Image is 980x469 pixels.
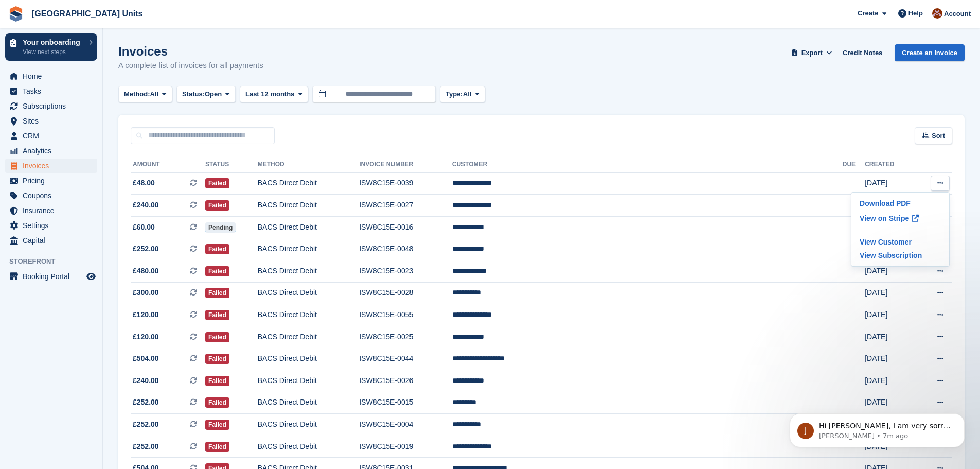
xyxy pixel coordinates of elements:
p: View Subscription [856,249,945,262]
span: All [463,89,472,99]
td: BACS Direct Debit [258,348,359,370]
span: Settings [23,218,84,233]
span: Coupons [23,188,84,203]
div: its fine now, [PERSON_NAME] have you had anything from Stripe as we havent. We have been waiting ... [37,14,198,66]
span: Failed [205,178,229,188]
a: menu [5,218,97,233]
td: BACS Direct Debit [258,392,359,414]
span: £252.00 [133,244,159,254]
span: Insurance [23,203,84,218]
iframe: Intercom notifications message [774,392,980,464]
td: BACS Direct Debit [258,436,359,458]
span: Tasks [23,84,84,98]
td: ISW8C15E-0004 [359,414,452,436]
a: Create an Invoice [895,44,965,61]
td: ISW8C15E-0055 [359,304,452,326]
span: Status: [182,89,205,99]
span: Failed [205,200,229,211]
a: menu [5,233,97,248]
span: £120.00 [133,309,159,320]
span: Method: [124,89,150,99]
a: Your onboarding View next steps [5,33,97,61]
img: stora-icon-8386f47178a22dfd0bd8f6a31ec36ba5ce8667c1dd55bd0f319d3a0aa187defe.svg [8,6,24,22]
a: Preview store [85,270,97,283]
div: Profile image for Jennifer [29,6,46,22]
button: Gif picker [32,329,41,337]
button: Method: All [118,86,172,103]
a: menu [5,114,97,128]
span: Type: [446,89,463,99]
span: Failed [205,420,229,430]
td: BACS Direct Debit [258,195,359,217]
span: Account [944,9,971,19]
td: ISW8C15E-0019 [359,436,452,458]
a: menu [5,173,97,188]
span: Failed [205,288,229,298]
div: Hi [PERSON_NAME], We've spoken to Stripe and are aware you have an active case with them, so plea... [16,81,161,182]
td: [DATE] [865,326,915,348]
button: Status: Open [176,86,236,103]
span: Sites [23,114,84,128]
span: Storefront [9,256,102,267]
span: Failed [205,310,229,320]
span: Invoices [23,159,84,173]
td: [DATE] [865,348,915,370]
th: Created [865,157,915,173]
span: Capital [23,233,84,248]
div: Jennifer says… [8,75,198,196]
button: Start recording [65,329,74,337]
p: Your onboarding [23,39,84,46]
p: View next steps [23,47,84,57]
td: [DATE] [865,370,915,392]
a: View Customer [856,235,945,249]
span: £120.00 [133,332,159,342]
div: Close [181,4,199,23]
span: Failed [205,376,229,386]
td: ISW8C15E-0027 [359,195,452,217]
h1: [PERSON_NAME] [50,5,117,13]
div: Laura says… [8,298,198,329]
th: Customer [452,157,843,173]
td: BACS Direct Debit [258,172,359,195]
td: ISW8C15E-0025 [359,326,452,348]
td: ISW8C15E-0016 [359,216,452,238]
div: This really has caused massive issues without our comapny [DATE] [37,196,198,229]
a: Download PDF [856,197,945,210]
td: ISW8C15E-0048 [359,238,452,260]
a: menu [5,129,97,143]
td: BACS Direct Debit [258,238,359,260]
button: Type: All [440,86,485,103]
div: yes thats correct [120,298,198,321]
td: BACS Direct Debit [258,216,359,238]
span: Booking Portal [23,269,84,284]
a: menu [5,144,97,158]
td: BACS Direct Debit [258,260,359,283]
span: £252.00 [133,397,159,408]
img: Laura Clinnick [932,8,942,19]
h1: Invoices [118,44,263,58]
a: menu [5,203,97,218]
button: Emoji picker [16,329,24,337]
div: Laura says… [8,14,198,75]
a: menu [5,159,97,173]
td: BACS Direct Debit [258,414,359,436]
div: Hi [PERSON_NAME], [PERSON_NAME] here again - seems to be the website access issue is now resolved... [8,237,169,289]
span: Help [908,8,923,19]
a: menu [5,269,97,284]
span: £252.00 [133,441,159,452]
div: Hi [PERSON_NAME],We've spoken to Stripe and are aware you have an active case with them, so pleas... [8,75,169,188]
button: Home [161,4,181,24]
th: Due [843,157,865,173]
th: Amount [131,157,205,173]
td: BACS Direct Debit [258,304,359,326]
a: View on Stripe [856,210,945,227]
span: Failed [205,244,229,254]
span: Last 12 months [245,89,294,99]
div: This really has caused massive issues without our comapny [DATE] [45,202,189,222]
th: Status [205,157,258,173]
